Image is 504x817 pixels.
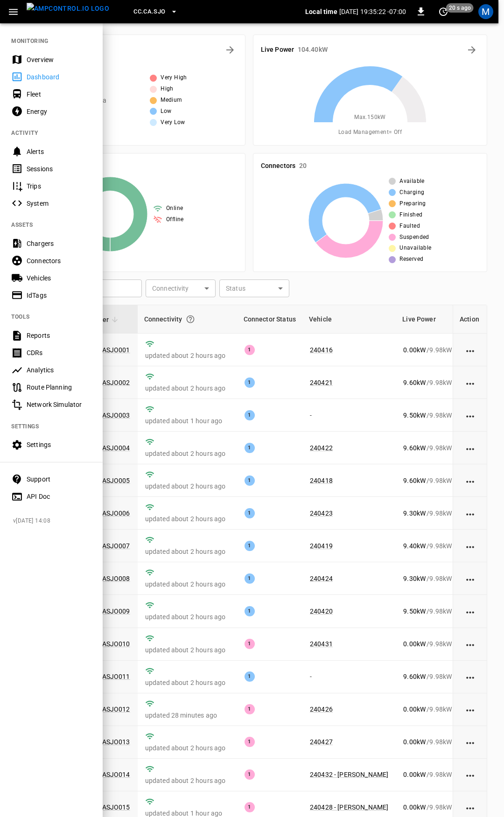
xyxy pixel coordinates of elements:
[27,256,91,265] div: Connectors
[133,7,165,17] span: CC.CA.SJO
[27,440,91,449] div: Settings
[27,239,91,248] div: Chargers
[27,107,91,116] div: Energy
[27,199,91,208] div: System
[305,7,337,16] p: Local time
[339,7,406,16] p: [DATE] 19:35:22 -07:00
[27,348,91,357] div: CDRs
[27,331,91,340] div: Reports
[13,517,95,526] span: v [DATE] 14:08
[27,475,91,484] div: Support
[27,90,91,99] div: Fleet
[27,182,91,191] div: Trips
[27,55,91,64] div: Overview
[27,147,91,156] div: Alerts
[478,4,493,19] div: profile-icon
[27,383,91,392] div: Route Planning
[446,3,474,13] span: 20 s ago
[436,4,451,19] button: set refresh interval
[27,273,91,283] div: Vehicles
[27,291,91,300] div: IdTags
[27,365,91,375] div: Analytics
[27,164,91,174] div: Sessions
[27,400,91,409] div: Network Simulator
[27,492,91,501] div: API Doc
[27,3,109,14] img: ampcontrol.io logo
[27,72,91,82] div: Dashboard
